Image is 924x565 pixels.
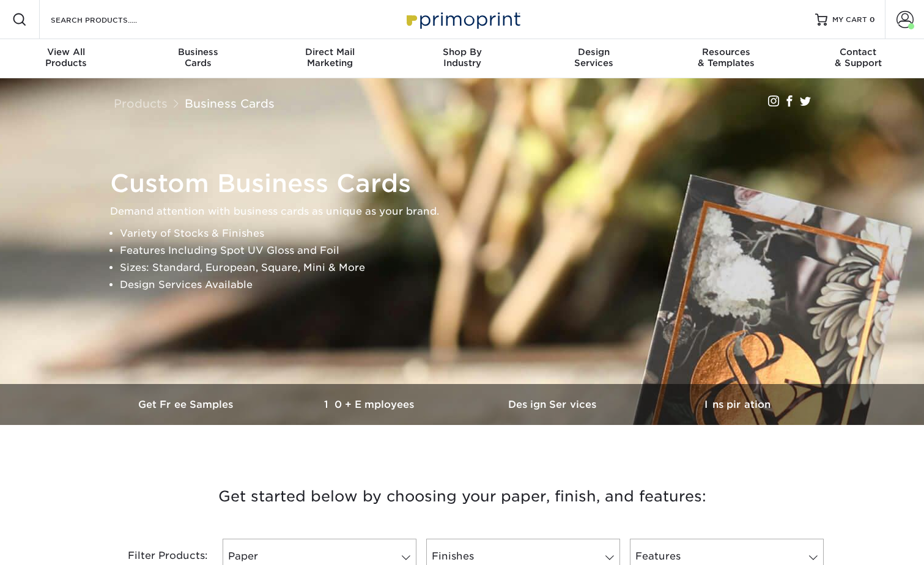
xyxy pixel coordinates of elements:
[120,242,826,259] li: Features Including Spot UV Gloss and Foil
[528,46,660,68] div: Services
[792,39,924,78] a: Contact& Support
[462,384,646,425] a: Design Services
[870,15,875,24] span: 0
[660,46,792,68] div: & Templates
[132,39,264,78] a: BusinessCards
[50,12,169,27] input: SEARCH PRODUCTS.....
[132,46,264,57] span: Business
[396,39,528,78] a: Shop ByIndustry
[279,384,462,425] a: 10+ Employees
[95,399,279,410] h3: Get Free Samples
[660,39,792,78] a: Resources& Templates
[792,46,924,68] div: & Support
[396,46,528,68] div: Industry
[95,384,279,425] a: Get Free Samples
[401,6,523,32] img: Primoprint
[120,276,826,294] li: Design Services Available
[120,225,826,242] li: Variety of Stocks & Finishes
[264,46,396,57] span: Direct Mail
[110,203,826,220] p: Demand attention with business cards as unique as your brand.
[132,46,264,68] div: Cards
[660,46,792,57] span: Resources
[396,46,528,57] span: Shop By
[646,399,829,410] h3: Inspiration
[528,46,660,57] span: Design
[264,39,396,78] a: Direct MailMarketing
[120,259,826,276] li: Sizes: Standard, European, Square, Mini & More
[279,399,462,410] h3: 10+ Employees
[528,39,660,78] a: DesignServices
[646,384,829,425] a: Inspiration
[114,97,168,110] a: Products
[792,46,924,57] span: Contact
[110,169,826,198] h1: Custom Business Cards
[264,46,396,68] div: Marketing
[185,97,275,110] a: Business Cards
[832,15,867,25] span: MY CART
[105,469,820,524] h3: Get started below by choosing your paper, finish, and features:
[462,399,646,410] h3: Design Services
